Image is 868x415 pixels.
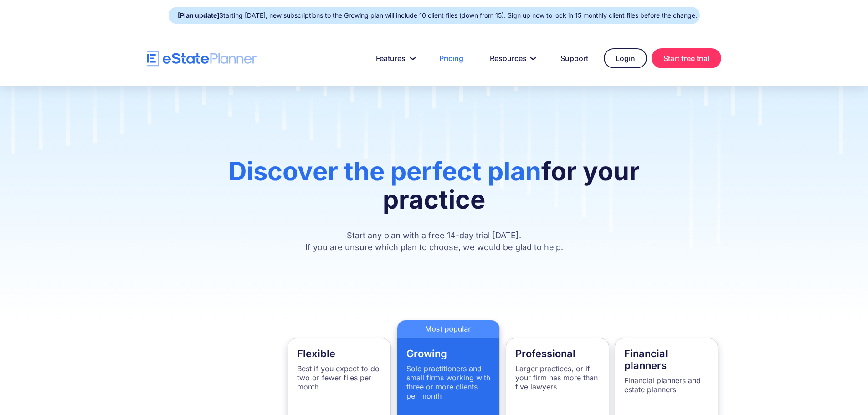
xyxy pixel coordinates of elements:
[147,51,257,67] a: home
[652,48,721,68] a: Start free trial
[297,348,381,359] h4: Flexible
[406,364,491,400] p: Sole practitioners and small firms working with three or more clients per month
[604,48,647,68] a: Login
[428,49,474,67] a: Pricing
[228,156,541,187] span: Discover the perfect plan
[515,348,600,359] h4: Professional
[178,9,697,22] div: Starting [DATE], new subscriptions to the Growing plan will include 10 client files (down from 15...
[187,157,681,223] h1: for your practice
[624,348,709,371] h4: Financial planners
[479,49,545,67] a: Resources
[550,49,599,67] a: Support
[178,11,219,19] strong: [Plan update]
[406,348,491,359] h4: Growing
[624,376,709,394] p: Financial planners and estate planners
[187,230,681,253] p: Start any plan with a free 14-day trial [DATE]. If you are unsure which plan to choose, we would ...
[365,49,424,67] a: Features
[297,364,381,391] p: Best if you expect to do two or fewer files per month
[515,364,600,391] p: Larger practices, or if your firm has more than five lawyers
